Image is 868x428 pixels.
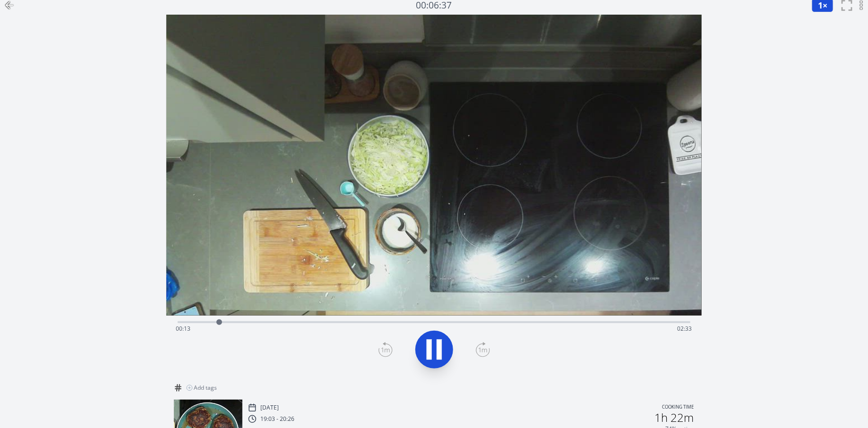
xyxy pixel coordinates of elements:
span: 02:33 [678,325,692,333]
span: 00:13 [176,325,190,333]
p: Cooking time [662,403,694,412]
button: Add tags [182,380,221,395]
h2: 1h 22m [655,412,694,423]
span: Add tags [194,384,217,392]
p: 19:03 - 20:26 [260,415,294,423]
p: [DATE] [260,404,279,411]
